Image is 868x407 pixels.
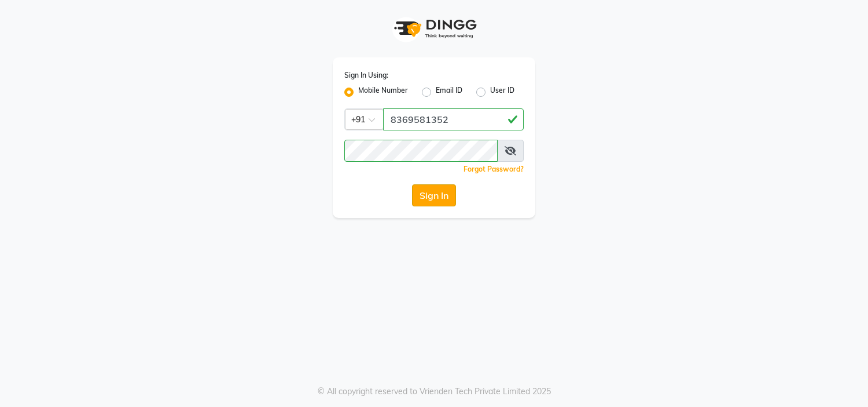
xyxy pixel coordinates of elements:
label: Email ID [436,85,462,99]
label: User ID [490,85,514,99]
img: logo1.svg [388,12,480,46]
label: Sign In Using: [344,70,388,81]
input: Username [344,140,498,162]
input: Username [383,108,524,130]
a: Forgot Password? [464,165,524,173]
button: Sign In [412,184,456,206]
label: Mobile Number [358,85,408,99]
